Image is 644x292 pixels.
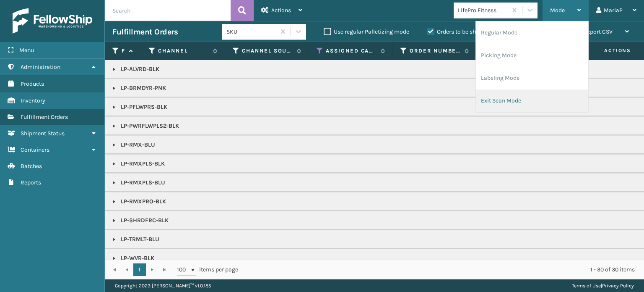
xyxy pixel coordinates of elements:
[21,130,65,137] span: Shipment Status
[21,163,42,170] span: Batches
[324,28,409,35] label: Use regular Palletizing mode
[584,28,613,35] span: Export CSV
[13,8,92,34] img: logo
[476,67,588,89] li: Labeling Mode
[326,47,377,55] label: Assigned Carrier Service
[115,279,211,292] p: Copyright 2023 [PERSON_NAME]™ v 1.0.185
[476,21,588,44] li: Regular Mode
[21,80,44,87] span: Products
[21,63,60,71] span: Administration
[19,47,34,54] span: Menu
[572,283,601,289] a: Terms of Use
[410,47,460,55] label: Order Number
[458,6,508,15] div: LifePro Fitness
[133,263,146,276] a: 1
[427,28,508,35] label: Orders to be shipped [DATE]
[21,113,68,121] span: Fulfillment Orders
[158,47,209,55] label: Channel
[21,179,41,186] span: Reports
[572,279,634,292] div: |
[21,146,49,153] span: Containers
[602,283,634,289] a: Privacy Policy
[578,44,636,58] span: Actions
[21,97,45,104] span: Inventory
[177,266,190,274] span: 100
[242,47,293,55] label: Channel Source
[476,89,588,112] li: Exit Scan Mode
[250,266,635,274] div: 1 - 30 of 30 items
[550,7,565,14] span: Mode
[177,263,238,276] span: items per page
[226,27,276,36] div: SKU
[271,7,291,14] span: Actions
[476,44,588,67] li: Picking Mode
[112,27,178,37] h3: Fulfillment Orders
[122,47,125,55] label: Fulfillment Order Id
